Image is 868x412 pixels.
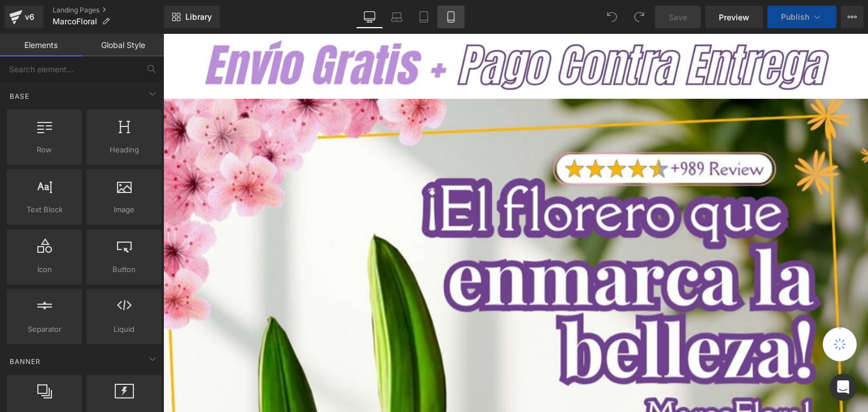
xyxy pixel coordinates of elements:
span: Publish [781,12,809,21]
span: Base [8,91,31,102]
span: Separator [10,323,79,335]
span: Preview [719,11,749,23]
span: Button [90,264,158,275]
button: More [841,6,863,28]
a: Laptop [383,6,410,28]
span: Banner [8,356,42,367]
a: Desktop [356,6,383,28]
a: v6 [5,6,44,28]
a: Preview [705,6,763,28]
a: Landing Pages [53,6,164,15]
button: Undo [601,6,623,28]
button: Publish [767,6,836,28]
a: Tablet [410,6,437,28]
span: Save [669,11,687,23]
div: Open Intercom Messenger [830,374,857,401]
span: Liquid [90,323,158,335]
span: Library [185,12,212,22]
span: Image [90,204,158,216]
div: v6 [23,10,37,24]
span: MarcoFloral [53,17,97,26]
button: Redo [628,6,650,28]
a: New Library [164,6,220,28]
span: Text Block [10,204,79,216]
span: Row [10,144,79,156]
span: Heading [90,144,158,156]
a: Mobile [437,6,465,28]
span: Icon [10,264,79,275]
a: Global Style [82,34,164,56]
